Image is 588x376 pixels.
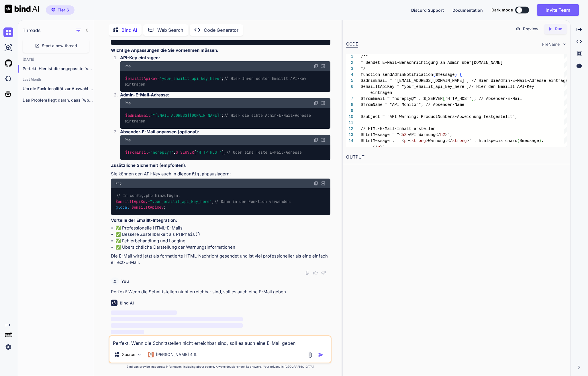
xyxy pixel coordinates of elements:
[406,138,411,143] span: ><
[120,55,160,60] strong: API-Key eintragen:
[370,145,373,149] span: "
[361,138,402,143] span: $htmlMessage .= "
[3,74,13,84] img: darkCloudIdeIcon
[115,231,330,238] li: ✅ Bessere Zustellbarkeit als PHP
[469,84,534,89] span: // Hier den EmailIt API-Key
[378,145,380,149] span: p
[23,86,94,92] p: Um die Funktionalität zur Auswahl eines Zeitraums...
[156,352,199,357] p: [PERSON_NAME] 4 S..
[537,4,579,16] button: Invite Team
[402,138,404,143] span: <
[120,92,169,98] strong: Admin-E-Mail-Adresse:
[3,43,13,53] img: ai-studio
[318,352,324,358] img: icon
[125,76,157,81] span: $emailItApiKey
[58,7,69,13] span: Tier 6
[111,48,218,53] strong: Wichtige Anpassungen die Sie vornehmen müssen:
[442,96,445,101] span: [
[346,41,358,48] div: CODE
[321,64,326,69] img: Open in Browser
[137,352,142,357] img: Pick Models
[196,150,222,155] span: 'HTTP_HOST'
[111,217,177,223] strong: Vorteile der EmailIt-Integration:
[370,90,392,95] span: eintragen
[111,323,242,328] span: ‌
[491,7,513,13] span: Dark mode
[406,132,409,137] span: >
[542,41,560,47] span: FileName
[346,138,353,144] div: 14
[435,132,440,137] span: </
[411,7,444,13] button: Discord Support
[115,199,148,204] span: $emailItApiKey
[343,151,570,164] h2: OUTPUT
[46,5,75,15] button: premiumTier 6
[116,193,180,198] span: // In config.php hinzufügen:
[132,205,164,210] span: $emailItApiKey
[321,100,326,106] img: Open in Browser
[555,26,562,32] p: Run
[459,72,462,77] span: {
[411,138,426,143] span: strong
[314,64,318,68] img: copy
[404,138,406,143] span: p
[428,138,447,143] span: Warnung:
[51,8,55,12] img: premium
[361,96,443,101] span: $fromEmail = "noreply@" . $_SERVER
[452,138,467,143] span: strong
[447,132,452,137] span: ";
[433,72,435,77] span: (
[516,26,521,31] img: preview
[361,132,399,137] span: $htmlMessage = "
[346,60,353,66] div: 2
[121,278,129,284] h6: You
[321,181,326,186] img: Open in Browser
[452,7,483,13] button: Documentation
[452,8,483,13] span: Documentation
[471,60,503,65] span: [DOMAIN_NAME]
[122,352,135,357] p: Source
[314,101,318,105] img: copy
[346,54,353,60] div: 1
[346,72,353,78] div: 4
[115,225,330,231] li: ✅ Professionelle HTML-E-Mails
[361,114,471,119] span: $subject = "API Warning: ProductNumbers-Abweic
[399,132,401,137] span: <
[120,129,199,134] strong: Absender-E-Mail anpassen (optional):
[125,101,131,105] span: Php
[346,120,353,126] div: 11
[160,76,222,81] span: "your_emailit_api_key_here"
[314,181,318,186] img: copy
[125,149,302,155] code: = . [ ];
[18,77,94,82] h2: Last Month
[111,289,330,295] p: Perfekt! Wenn die Schnittstellen nicht erreichbar sind, soll es auch eine E-Mail geben
[373,145,378,149] span: </
[314,138,318,142] img: copy
[382,145,387,149] span: ";
[150,199,212,204] span: "your_emailit_api_key_here"
[18,57,94,62] h2: [DATE]
[121,27,137,33] p: Bind AI
[454,72,457,77] span: )
[125,138,131,142] span: Php
[361,72,433,77] span: function sendAdminNotification
[204,27,238,33] p: Code Generator
[125,112,313,124] code: = ;
[426,138,428,143] span: >
[111,163,187,168] strong: Zusätzliche Sicherheit (empfohlen):
[445,132,447,137] span: >
[409,132,435,137] span: API Warnung
[346,126,353,132] div: 12
[361,84,469,89] span: $emailItApiKey = "your_emailit_api_key_here";
[153,113,222,118] span: "[EMAIL_ADDRESS][DOMAIN_NAME]"
[184,171,209,177] code: config.php
[23,97,94,103] p: Das Problem liegt daran, dass `wp_kses_post()` HTML-Entities...
[111,171,330,177] p: Sie können den API-Key auch in die auslagern:
[447,138,452,143] span: </
[498,78,570,83] span: Admin-E-Mail-Adresse eintragen
[305,270,310,275] img: copy
[346,84,353,90] div: 6
[111,330,144,334] span: ‌
[157,27,183,33] p: Web Search
[440,132,445,137] span: h2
